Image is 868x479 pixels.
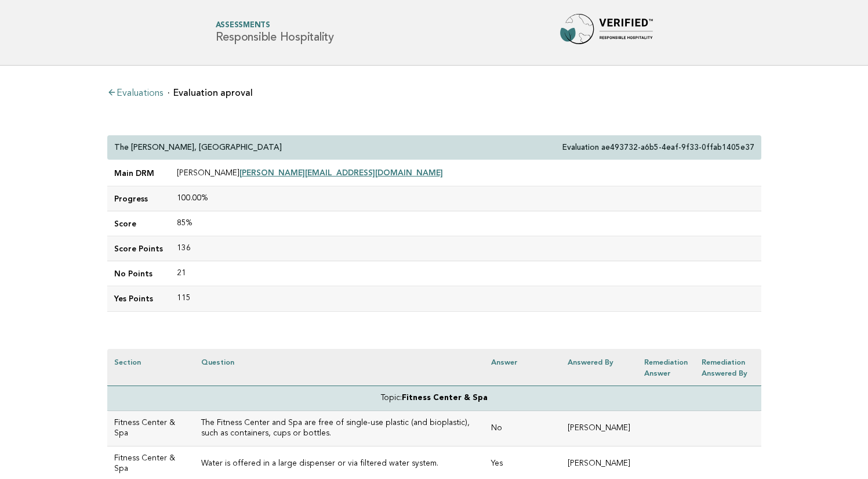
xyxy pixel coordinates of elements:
td: 21 [170,261,761,286]
td: 100.00% [170,186,761,211]
strong: Fitness Center & Spa [402,394,488,402]
td: Score Points [107,236,170,261]
img: Forbes Travel Guide [560,14,653,51]
h1: Responsible Hospitality [216,22,334,44]
td: Fitness Center & Spa [107,411,194,446]
td: Score [107,211,170,236]
li: Evaluation aproval [168,88,253,98]
td: [PERSON_NAME] [170,160,761,186]
td: [PERSON_NAME] [561,411,637,446]
td: No [484,411,561,446]
td: Main DRM [107,160,170,186]
th: Section [107,349,194,386]
td: Progress [107,186,170,211]
td: 85% [170,211,761,236]
td: Yes Points [107,286,170,311]
td: 115 [170,286,761,311]
th: Remediation Answer [637,349,695,386]
span: Assessments [216,22,334,30]
td: Topic: [107,386,761,410]
th: Answer [484,349,561,386]
h3: The Fitness Center and Spa are free of single-use plastic (and bioplastic), such as containers, c... [201,418,478,439]
p: The [PERSON_NAME], [GEOGRAPHIC_DATA] [114,142,282,153]
th: Question [194,349,485,386]
td: 136 [170,236,761,261]
th: Remediation Answered by [695,349,761,386]
p: Evaluation ae493732-a6b5-4eaf-9f33-0ffab1405e37 [562,142,754,153]
td: No Points [107,261,170,286]
th: Answered by [561,349,637,386]
a: Evaluations [107,89,163,98]
a: [PERSON_NAME][EMAIL_ADDRESS][DOMAIN_NAME] [239,168,443,177]
h3: Water is offered in a large dispenser or via filtered water system. [201,459,478,469]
